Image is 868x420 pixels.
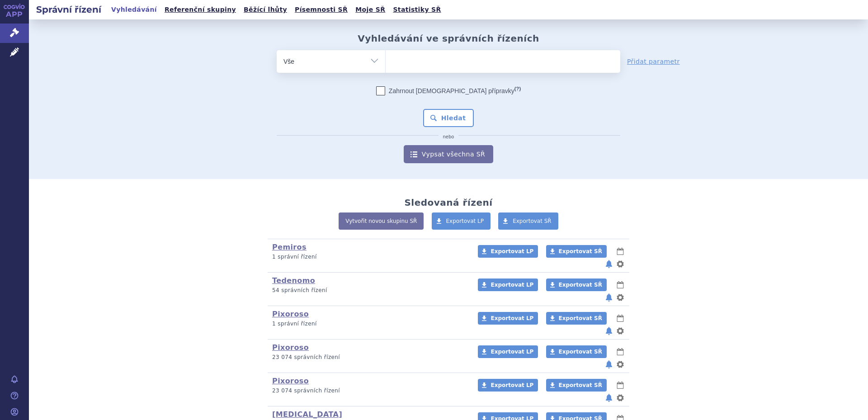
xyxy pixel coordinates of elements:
a: Exportovat SŘ [546,312,607,325]
button: lhůty [616,346,625,357]
a: Vyhledávání [108,4,160,16]
button: notifikace [604,292,613,303]
a: Exportovat LP [478,345,538,358]
a: Pixoroso [272,377,309,385]
button: lhůty [616,279,625,290]
i: nebo [439,134,459,140]
h2: Správní řízení [29,3,108,16]
span: Exportovat LP [491,382,533,388]
span: Exportovat SŘ [559,382,602,388]
a: Exportovat LP [432,212,491,230]
a: Exportovat LP [478,379,538,392]
a: Exportovat LP [478,278,538,291]
p: 54 správních řízení [272,287,466,294]
h2: Vyhledávání ve správních řízeních [358,33,539,44]
button: lhůty [616,313,625,324]
p: 23 074 správních řízení [272,387,466,395]
p: 23 074 správních řízení [272,354,466,361]
span: Exportovat SŘ [559,349,602,355]
a: Exportovat SŘ [546,245,607,258]
button: notifikace [604,359,613,370]
a: Běžící lhůty [241,4,290,16]
button: nastavení [616,259,625,269]
a: Vypsat všechna SŘ [404,145,493,163]
h2: Sledovaná řízení [404,197,492,208]
span: Exportovat LP [446,218,484,224]
span: Exportovat LP [491,248,533,255]
span: Exportovat SŘ [559,248,602,255]
button: nastavení [616,326,625,336]
span: Exportovat SŘ [559,282,602,288]
button: notifikace [604,392,613,403]
a: Exportovat SŘ [546,345,607,358]
button: nastavení [616,292,625,303]
button: lhůty [616,246,625,257]
button: notifikace [604,326,613,336]
a: Tedenomo [272,276,315,285]
a: Statistiky SŘ [390,4,443,16]
button: notifikace [604,259,613,269]
a: Exportovat LP [478,245,538,258]
a: Exportovat LP [478,312,538,325]
a: Referenční skupiny [162,4,239,16]
button: lhůty [616,380,625,391]
a: Exportovat SŘ [498,212,558,230]
a: Exportovat SŘ [546,278,607,291]
label: Zahrnout [DEMOGRAPHIC_DATA] přípravky [376,86,521,95]
span: Exportovat LP [491,349,533,355]
p: 1 správní řízení [272,253,466,261]
span: Exportovat LP [491,282,533,288]
button: Hledat [423,109,474,127]
a: Pixoroso [272,343,309,352]
span: Exportovat SŘ [513,218,552,224]
a: Moje SŘ [353,4,388,16]
a: Exportovat SŘ [546,379,607,392]
a: Pemiros [272,243,307,251]
button: nastavení [616,392,625,403]
a: Pixoroso [272,310,309,318]
a: Přidat parametr [627,57,680,66]
a: [MEDICAL_DATA] [272,410,342,419]
p: 1 správní řízení [272,320,466,328]
a: Vytvořit novou skupinu SŘ [339,212,424,230]
span: Exportovat LP [491,315,533,321]
button: nastavení [616,359,625,370]
abbr: (?) [514,86,521,92]
span: Exportovat SŘ [559,315,602,321]
a: Písemnosti SŘ [292,4,350,16]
